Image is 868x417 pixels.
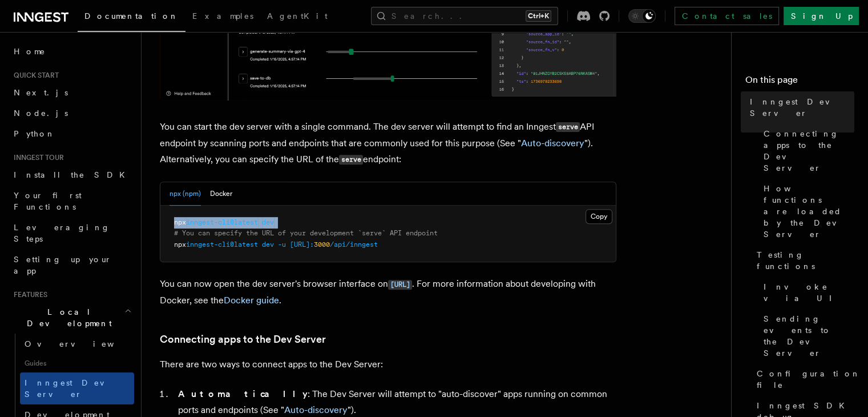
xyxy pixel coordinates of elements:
span: dev [262,218,274,226]
a: Configuration file [752,363,854,395]
a: [URL] [388,278,412,289]
span: /api/inngest [330,240,378,248]
span: Inngest tour [9,153,64,162]
a: Auto-discovery [284,404,348,415]
span: Invoke via UI [764,281,854,304]
a: Sending events to the Dev Server [759,308,854,363]
a: Inngest Dev Server [745,91,854,123]
a: Connecting apps to the Dev Server [160,331,326,347]
span: 3000 [314,240,330,248]
span: Node.js [14,109,68,118]
span: Quick start [9,71,59,80]
a: Docker guide [224,295,279,306]
code: serve [339,155,363,165]
span: Next.js [14,88,68,97]
button: Local Development [9,302,134,334]
h4: On this page [745,73,854,91]
a: Invoke via UI [759,276,854,308]
code: [URL] [388,280,412,290]
span: Inngest Dev Server [25,378,122,399]
span: -u [278,240,286,248]
a: Documentation [78,3,185,32]
a: Leveraging Steps [9,217,134,249]
span: Testing functions [757,249,854,272]
a: Examples [185,3,260,31]
span: Examples [192,11,253,21]
span: Setting up your app [14,255,112,275]
span: Guides [20,354,134,372]
span: Python [14,129,55,138]
span: Install the SDK [14,170,132,179]
span: inngest-cli@latest [186,218,258,226]
a: How functions are loaded by the Dev Server [759,178,854,244]
a: Setting up your app [9,249,134,281]
span: npx [174,218,186,226]
span: inngest-cli@latest [186,240,258,248]
span: Inngest Dev Server [750,96,854,119]
a: Auto-discovery [521,138,584,149]
span: Your first Functions [14,191,82,211]
a: Node.js [9,103,134,123]
a: Overview [20,334,134,354]
span: Connecting apps to the Dev Server [764,128,854,174]
strong: Automatically [178,388,308,399]
span: Leveraging Steps [14,223,110,243]
kbd: Ctrl+K [526,10,551,22]
span: Home [14,46,46,57]
code: serve [556,122,580,132]
a: Connecting apps to the Dev Server [759,123,854,178]
button: npx (npm) [169,182,201,206]
a: Inngest Dev Server [20,372,134,404]
button: Docker [210,182,232,206]
span: Sending events to the Dev Server [764,313,854,359]
a: Sign Up [784,7,859,25]
a: Home [9,41,134,62]
a: Install the SDK [9,165,134,185]
span: npx [174,240,186,248]
span: Documentation [84,11,179,21]
p: There are two ways to connect apps to the Dev Server: [160,356,616,372]
span: How functions are loaded by the Dev Server [764,183,854,240]
span: Local Development [9,306,124,329]
span: Configuration file [757,368,861,391]
a: Contact sales [675,7,779,25]
a: Testing functions [752,244,854,276]
button: Search...Ctrl+K [371,7,558,25]
button: Copy [586,209,612,224]
span: [URL]: [290,240,314,248]
span: AgentKit [267,11,328,21]
a: Python [9,123,134,144]
p: You can start the dev server with a single command. The dev server will attempt to find an Innges... [160,119,616,168]
span: dev [262,240,274,248]
a: Your first Functions [9,185,134,217]
span: Features [9,290,47,299]
button: Toggle dark mode [628,9,656,23]
span: # You can specify the URL of your development `serve` API endpoint [174,229,438,237]
span: Overview [25,339,142,348]
a: AgentKit [260,3,334,31]
a: Next.js [9,82,134,103]
p: You can now open the dev server's browser interface on . For more information about developing wi... [160,276,616,308]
